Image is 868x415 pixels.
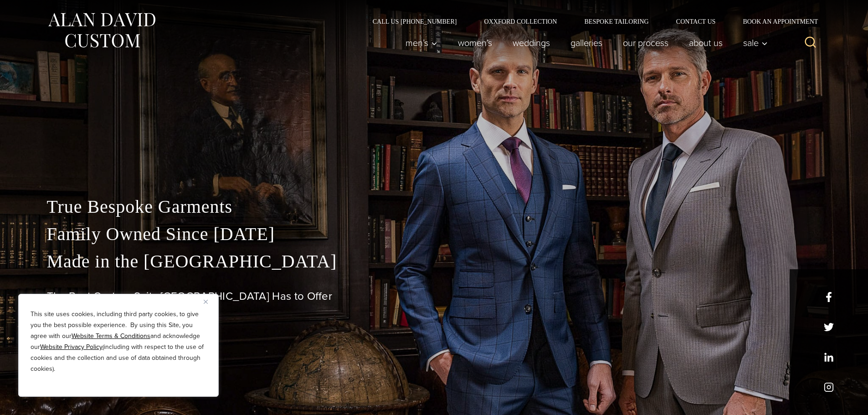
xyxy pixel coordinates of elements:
a: Book an Appointment [729,18,821,25]
a: Galleries [560,34,612,52]
nav: Secondary Navigation [359,18,822,25]
nav: Primary Navigation [395,34,772,52]
a: Our Process [612,34,678,52]
button: Close [204,296,215,307]
a: Website Terms & Conditions [72,331,150,341]
img: Close [204,300,208,304]
a: Bespoke Tailoring [570,18,662,25]
h1: The Best Custom Suits [GEOGRAPHIC_DATA] Has to Offer [47,290,822,303]
span: Men’s [406,38,437,47]
span: Sale [743,38,768,47]
img: Alan David Custom [47,10,156,51]
button: View Search Form [800,32,822,54]
a: Oxxford Collection [470,18,570,25]
a: Women’s [447,34,502,52]
a: Contact Us [663,18,729,25]
p: This site uses cookies, including third party cookies, to give you the best possible experience. ... [31,309,206,374]
a: Call Us [PHONE_NUMBER] [359,18,471,25]
p: True Bespoke Garments Family Owned Since [DATE] Made in the [GEOGRAPHIC_DATA] [47,193,822,275]
a: weddings [502,34,560,52]
a: Website Privacy Policy [40,342,103,352]
a: About Us [678,34,733,52]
